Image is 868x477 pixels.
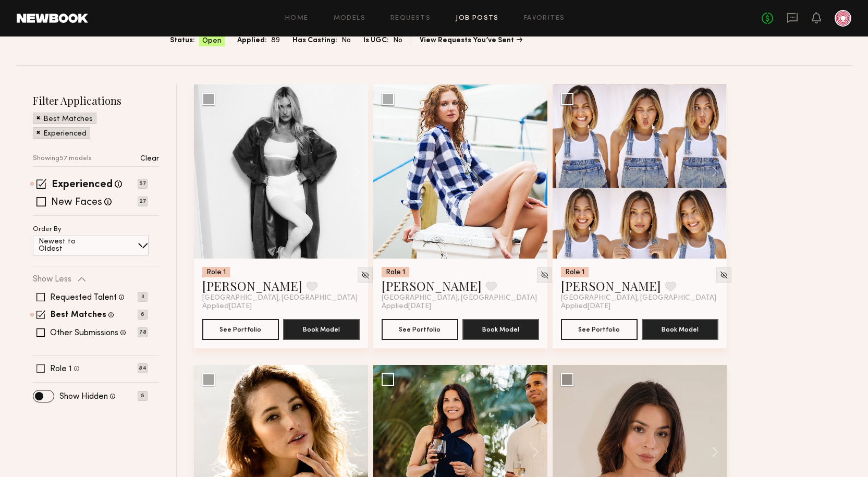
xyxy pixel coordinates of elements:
[283,324,360,333] a: Book Model
[202,267,230,277] div: Role 1
[202,36,222,46] span: Open
[59,393,108,401] label: Show Hidden
[390,15,431,22] a: Requests
[138,391,148,401] p: 5
[51,311,106,320] label: Best Matches
[561,267,589,277] div: Role 1
[50,365,72,373] label: Role 1
[138,310,148,320] p: 6
[382,319,458,340] button: See Portfolio
[420,37,522,44] a: View Requests You’ve Sent
[341,35,351,46] span: No
[170,35,195,46] span: Status:
[382,294,537,302] span: [GEOGRAPHIC_DATA], [GEOGRAPHIC_DATA]
[271,35,280,46] span: 89
[138,197,148,206] p: 27
[462,319,539,340] button: Book Model
[43,116,93,123] p: Best Matches
[33,226,62,233] p: Order By
[561,294,716,302] span: [GEOGRAPHIC_DATA], [GEOGRAPHIC_DATA]
[642,319,718,340] button: Book Model
[202,277,302,294] a: [PERSON_NAME]
[39,238,101,253] p: Newest to Oldest
[138,179,148,189] p: 57
[561,319,638,340] button: See Portfolio
[540,271,549,279] img: Unhide Model
[283,319,360,340] button: Book Model
[33,275,71,284] p: Show Less
[202,302,360,311] div: Applied [DATE]
[456,15,499,22] a: Job Posts
[33,93,159,107] h2: Filter Applications
[50,293,117,302] label: Requested Talent
[33,155,92,162] p: Showing 57 models
[202,319,279,340] button: See Portfolio
[561,277,661,294] a: [PERSON_NAME]
[642,324,718,333] a: Book Model
[382,267,409,277] div: Role 1
[462,324,539,333] a: Book Model
[363,35,389,46] span: Is UGC:
[138,363,148,373] p: 84
[237,35,267,46] span: Applied:
[51,198,102,208] label: New Faces
[43,130,87,138] p: Experienced
[382,302,539,311] div: Applied [DATE]
[561,302,718,311] div: Applied [DATE]
[361,271,370,279] img: Unhide Model
[52,180,113,190] label: Experienced
[382,277,482,294] a: [PERSON_NAME]
[285,15,309,22] a: Home
[50,329,118,337] label: Other Submissions
[202,294,358,302] span: [GEOGRAPHIC_DATA], [GEOGRAPHIC_DATA]
[334,15,365,22] a: Models
[292,35,337,46] span: Has Casting:
[524,15,565,22] a: Favorites
[138,327,148,337] p: 78
[393,35,402,46] span: No
[719,271,728,279] img: Unhide Model
[140,155,159,163] p: Clear
[138,292,148,302] p: 3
